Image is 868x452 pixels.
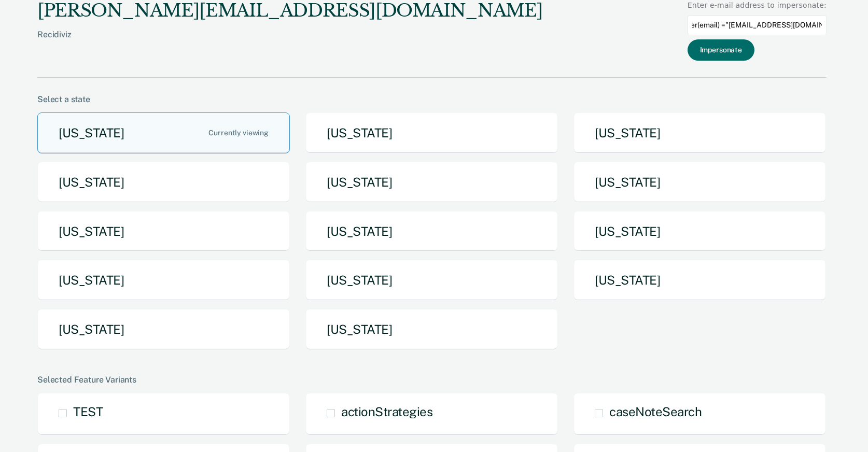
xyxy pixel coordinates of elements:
[37,162,290,203] button: [US_STATE]
[37,112,290,153] button: [US_STATE]
[305,309,558,350] button: [US_STATE]
[305,162,558,203] button: [US_STATE]
[37,30,542,56] div: Recidiviz
[573,260,826,301] button: [US_STATE]
[609,404,702,419] span: caseNoteSearch
[573,211,826,252] button: [US_STATE]
[37,309,290,350] button: [US_STATE]
[573,112,826,153] button: [US_STATE]
[573,162,826,203] button: [US_STATE]
[688,39,754,61] button: Impersonate
[37,260,290,301] button: [US_STATE]
[37,211,290,252] button: [US_STATE]
[305,211,558,252] button: [US_STATE]
[341,404,432,419] span: actionStrategies
[305,260,558,301] button: [US_STATE]
[688,15,827,35] input: Enter an email to impersonate...
[73,404,103,419] span: TEST
[37,94,827,104] div: Select a state
[305,112,558,153] button: [US_STATE]
[37,375,827,385] div: Selected Feature Variants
